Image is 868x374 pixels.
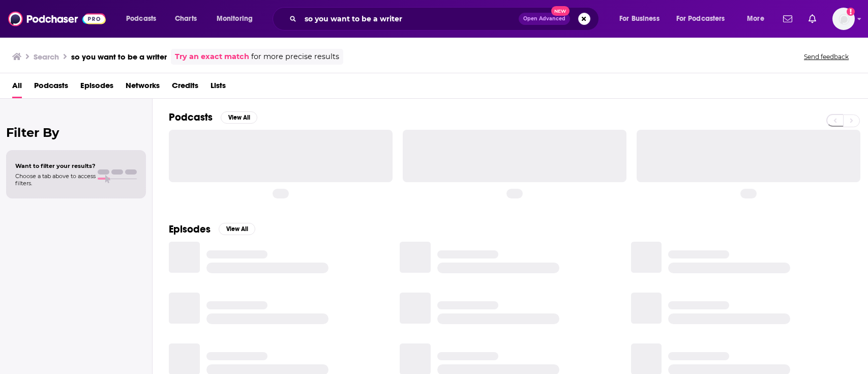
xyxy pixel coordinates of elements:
[119,11,169,27] button: open menu
[209,11,266,27] button: open menu
[15,172,96,187] span: Choose a tab above to access filters.
[172,77,198,98] a: Credits
[832,8,855,30] span: Logged in as AnnaO
[804,10,820,27] a: Show notifications dropdown
[169,111,213,124] h2: Podcasts
[80,77,113,98] a: Episodes
[779,10,796,27] a: Show notifications dropdown
[34,52,59,62] h3: Search
[301,11,519,27] input: Search podcasts, credits, & more...
[169,111,257,124] a: PodcastsView All
[175,51,249,63] a: Try an exact match
[847,8,855,16] svg: Add a profile image
[832,8,855,30] button: Show profile menu
[740,11,777,27] button: open menu
[221,111,257,124] button: View All
[801,52,852,61] button: Send feedback
[670,11,740,27] button: open menu
[169,223,255,236] a: EpisodesView All
[8,9,106,28] img: Podchaser - Follow, Share and Rate Podcasts
[211,77,226,98] a: Lists
[217,12,253,26] span: Monitoring
[126,77,160,98] a: Networks
[169,223,211,236] h2: Episodes
[175,12,197,26] span: Charts
[219,223,255,235] button: View All
[551,6,570,16] span: New
[71,52,167,62] h3: so you want to be a writer
[612,11,672,27] button: open menu
[523,16,565,21] span: Open Advanced
[519,13,570,25] button: Open AdvancedNew
[747,12,764,26] span: More
[619,12,660,26] span: For Business
[15,162,96,169] span: Want to filter your results?
[12,77,22,98] a: All
[126,12,156,26] span: Podcasts
[34,77,68,98] a: Podcasts
[168,11,203,27] a: Charts
[676,12,725,26] span: For Podcasters
[251,51,339,63] span: for more precise results
[282,7,609,31] div: Search podcasts, credits, & more...
[6,125,146,140] h2: Filter By
[832,8,855,30] img: User Profile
